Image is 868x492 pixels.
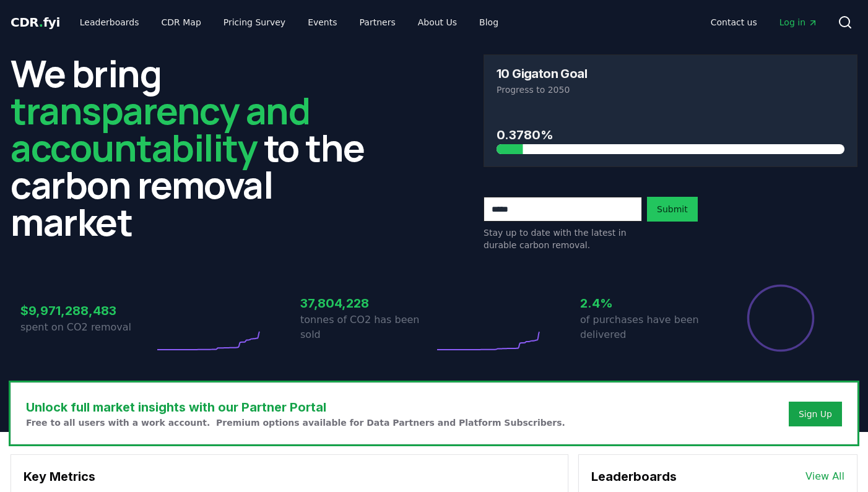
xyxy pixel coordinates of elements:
[11,14,60,31] a: CDR.fyi
[591,467,677,486] h3: Leaderboards
[789,402,842,426] button: Sign Up
[350,11,406,33] a: Partners
[408,11,467,33] a: About Us
[24,467,555,486] h3: Key Metrics
[11,54,384,240] h2: We bring to the carbon removal market
[70,11,149,33] a: Leaderboards
[779,16,818,28] span: Log in
[580,313,714,342] p: of purchases have been delivered
[26,416,565,429] p: Free to all users with a work account. Premium options available for Data Partners and Platform S...
[214,11,295,33] a: Pricing Survey
[70,11,508,33] nav: Main
[580,294,714,313] h3: 2.4%
[300,313,434,342] p: tonnes of CO2 has been sold
[152,11,211,33] a: CDR Map
[799,408,832,420] a: Sign Up
[484,227,642,251] p: Stay up to date with the latest in durable carbon removal.
[26,398,565,416] h3: Unlock full market insights with our Partner Portal
[300,294,434,313] h3: 37,804,228
[497,84,844,96] p: Progress to 2050
[701,11,767,33] a: Contact us
[11,85,310,173] span: transparency and accountability
[469,11,508,33] a: Blog
[20,320,154,335] p: spent on CO2 removal
[39,15,43,30] span: .
[805,469,844,484] a: View All
[701,11,828,33] nav: Main
[770,11,828,33] a: Log in
[746,283,815,353] div: Percentage of sales delivered
[298,11,347,33] a: Events
[497,126,844,144] h3: 0.3780%
[11,15,60,30] span: CDR fyi
[647,197,698,222] button: Submit
[497,67,587,80] h3: 10 Gigaton Goal
[20,301,154,320] h3: $9,971,288,483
